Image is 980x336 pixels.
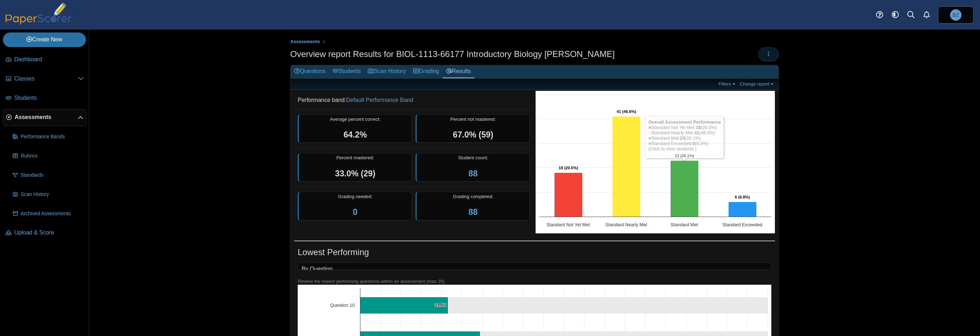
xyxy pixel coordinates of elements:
span: Upload & Score [14,229,84,237]
a: Scan History [364,65,410,78]
a: Scan History [10,186,87,203]
svg: Interactive chart [536,91,775,233]
a: Assessments [288,37,322,46]
a: Questions [291,65,329,78]
a: Standards [10,167,87,184]
a: Upload & Score [3,224,87,242]
a: Alerts [919,7,934,23]
path: Standard Not Yet Met, 18. Overall Assessment Performance. [554,173,583,217]
a: 0 [353,207,358,217]
path: Standard Met, 23. Overall Assessment Performance. [671,161,699,217]
a: Classes [3,71,87,88]
div: Percent not mastered: [416,114,530,143]
path: Question 10, 78.4. . [448,297,768,314]
path: Standard Exceeded, 6. Overall Assessment Performance. [729,202,757,217]
path: Question 10, 21.6%. % of Points Earned. [360,297,448,314]
a: Filters [717,81,739,87]
text: Standard Met [671,222,698,227]
span: 64.2% [344,130,367,139]
text: 41 (46.6%) [617,109,636,114]
div: Percent mastered: [298,153,412,182]
h1: Overview report Results for BIOL-1113-66177 Introductory Biology [PERSON_NAME] [290,48,615,60]
span: Students [14,94,84,102]
img: PaperScorer [3,3,74,25]
a: Change report [738,81,777,87]
text: Standard Not Yet Met [547,222,590,227]
h1: Lowest Performing [298,246,369,258]
a: Archived Assessments [10,205,87,222]
a: PaperScorer [3,20,74,26]
text: 6 (6.8%) [735,195,750,199]
a: Bo Zhang [938,6,974,24]
span: Bo Zhang [953,12,959,17]
a: Default Performance Band [346,97,413,103]
span: Dashboard [14,56,84,63]
span: 67.0% (59) [453,130,493,139]
div: Grading completed: [416,192,530,221]
text: Standard Exceeded [722,222,762,227]
a: Create New [3,32,86,47]
div: Chart. Highcharts interactive chart. [536,91,775,233]
div: Student count: [416,153,530,182]
span: Classes [14,75,78,83]
div: Grading needed: [298,192,412,221]
text: 23 (26.1%) [675,154,694,158]
span: Archived Assessments [21,210,84,217]
a: Rubrics [10,148,87,165]
text: Standard Nearly Met [605,222,647,227]
span: Rubrics [21,153,84,160]
a: Dashboard [3,51,87,68]
text: Question 10 [330,303,355,308]
text: 18 (20.5%) [559,166,578,170]
a: Results [443,65,474,78]
a: 88 [469,169,478,178]
span: Assessments [290,39,320,44]
a: Grading [410,65,443,78]
a: Performance Bands [10,128,87,145]
a: Assessments [3,109,87,126]
div: Average percent correct: [298,114,412,143]
div: Review the lowest performing questions within an assessment (max 20). [298,278,771,285]
span: Assessments [15,113,78,121]
span: Scan History [21,191,84,198]
span: 33.0% (29) [335,169,375,178]
a: Students [329,65,364,78]
path: Standard Nearly Met, 41. Overall Assessment Performance. [612,117,641,217]
span: Bo Zhang [950,9,961,21]
dd: Performance band: [294,91,533,109]
a: 88 [469,207,478,217]
span: Standards [21,172,84,179]
a: By Question [298,263,336,275]
a: Students [3,90,87,107]
text: 21.6% [435,303,446,307]
span: Performance Bands [21,133,84,140]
